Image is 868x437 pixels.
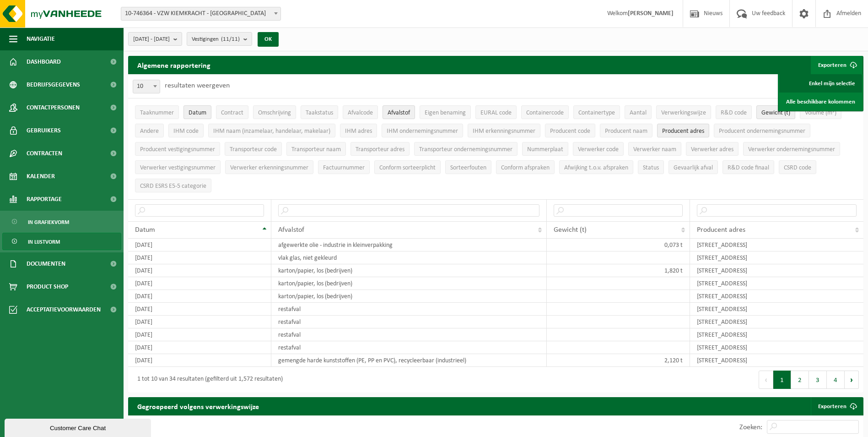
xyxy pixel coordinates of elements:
td: [STREET_ADDRESS] [690,354,863,367]
button: AndereAndere: Activate to sort [135,124,164,137]
button: IHM adresIHM adres: Activate to sort [340,124,377,137]
td: restafval [271,341,547,354]
button: R&D code finaalR&amp;D code finaal: Activate to sort [722,160,774,174]
button: Verwerker ondernemingsnummerVerwerker ondernemingsnummer: Activate to sort [743,142,840,156]
span: 10-746364 - VZW KIEMKRACHT - HAMME [121,7,280,20]
button: 3 [809,371,827,389]
button: Vestigingen(11/11) [187,32,252,46]
a: Alle beschikbare kolommen [779,93,862,111]
button: 1 [773,371,791,389]
button: AantalAantal: Activate to sort [625,105,652,119]
button: NummerplaatNummerplaat: Activate to sort [522,142,568,156]
button: R&D codeR&amp;D code: Activate to sort [716,105,752,119]
span: 10-746364 - VZW KIEMKRACHT - HAMME [121,7,281,21]
span: Conform sorteerplicht [379,164,436,171]
td: [DATE] [128,316,271,328]
span: CSRD code [784,164,811,171]
span: Documenten [27,252,65,275]
button: EURAL codeEURAL code: Activate to sort [475,105,517,119]
button: IHM codeIHM code: Activate to sort [168,124,204,137]
span: Producent code [550,128,590,135]
span: Volume (m³) [805,109,836,116]
span: Containercode [526,109,564,116]
h2: Gegroepeerd volgens verwerkingswijze [128,397,268,415]
td: [DATE] [128,303,271,316]
button: Producent vestigingsnummerProducent vestigingsnummer: Activate to sort [135,142,220,156]
button: Producent naamProducent naam: Activate to sort [600,124,652,137]
button: Transporteur adresTransporteur adres: Activate to sort [350,142,410,156]
button: CSRD codeCSRD code: Activate to sort [779,160,816,174]
button: OmschrijvingOmschrijving: Activate to sort [253,105,296,119]
button: Gevaarlijk afval : Activate to sort [669,160,718,174]
button: Next [845,371,859,389]
button: Exporteren [811,56,863,74]
td: [DATE] [128,251,271,264]
button: AfvalcodeAfvalcode: Activate to sort [343,105,378,119]
span: Verwerker code [578,146,619,153]
span: IHM code [173,128,199,135]
div: 1 tot 10 van 34 resultaten (gefilterd uit 1,572 resultaten) [133,371,283,388]
button: [DATE] - [DATE] [128,32,182,46]
span: Producent adres [662,128,704,135]
span: Rapportage [27,188,62,211]
span: Verwerker ondernemingsnummer [748,146,835,153]
td: vlak glas, niet gekleurd [271,251,547,264]
label: resultaten weergeven [165,82,230,89]
span: [DATE] - [DATE] [133,33,170,46]
button: Volume (m³)Volume (m³): Activate to sort [800,105,841,119]
td: [STREET_ADDRESS] [690,316,863,328]
td: [DATE] [128,341,271,354]
td: restafval [271,303,547,316]
td: [STREET_ADDRESS] [690,264,863,277]
count: (11/11) [221,36,240,42]
span: IHM naam (inzamelaar, handelaar, makelaar) [213,128,330,135]
a: Exporteren [811,397,863,415]
span: Taakstatus [306,109,333,116]
span: Transporteur adres [356,146,404,153]
span: Afvalcode [348,109,373,116]
span: Afwijking t.o.v. afspraken [564,164,628,171]
button: Gewicht (t)Gewicht (t): Activate to sort [756,105,795,119]
span: Omschrijving [258,109,291,116]
td: karton/papier, los (bedrijven) [271,290,547,303]
span: Acceptatievoorwaarden [27,298,101,321]
td: karton/papier, los (bedrijven) [271,264,547,277]
td: [DATE] [128,277,271,290]
button: Transporteur ondernemingsnummerTransporteur ondernemingsnummer : Activate to sort [414,142,518,156]
button: Producent adresProducent adres: Activate to sort [657,124,709,137]
strong: [PERSON_NAME] [628,10,674,17]
span: Sorteerfouten [450,164,486,171]
span: IHM ondernemingsnummer [387,128,458,135]
button: Verwerker vestigingsnummerVerwerker vestigingsnummer: Activate to sort [135,160,221,174]
button: Transporteur naamTransporteur naam: Activate to sort [286,142,346,156]
td: [STREET_ADDRESS] [690,328,863,341]
button: OK [258,32,279,47]
span: EURAL code [480,109,512,116]
button: ContainercodeContainercode: Activate to sort [521,105,569,119]
td: [STREET_ADDRESS] [690,239,863,251]
span: IHM erkenningsnummer [473,128,535,135]
span: Containertype [578,109,615,116]
td: [STREET_ADDRESS] [690,341,863,354]
span: CSRD ESRS E5-5 categorie [140,183,206,190]
span: Producent naam [605,128,647,135]
button: Previous [759,371,773,389]
button: Producent codeProducent code: Activate to sort [545,124,595,137]
span: 10 [133,80,160,93]
span: Navigatie [27,27,55,50]
span: R&D code finaal [728,164,769,171]
button: VerwerkingswijzeVerwerkingswijze: Activate to sort [656,105,711,119]
span: Producent adres [697,226,745,234]
span: R&D code [721,109,747,116]
span: Producent ondernemingsnummer [719,128,805,135]
span: Datum [135,226,155,234]
span: Gewicht (t) [554,226,587,234]
span: In lijstvorm [28,233,60,251]
span: In grafiekvorm [28,213,69,231]
button: CSRD ESRS E5-5 categorieCSRD ESRS E5-5 categorie: Activate to sort [135,179,211,192]
span: Gewicht (t) [761,109,790,116]
span: Nummerplaat [527,146,563,153]
span: Product Shop [27,275,68,298]
button: Eigen benamingEigen benaming: Activate to sort [420,105,471,119]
